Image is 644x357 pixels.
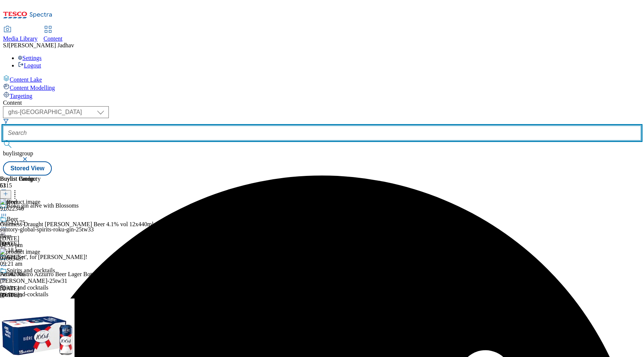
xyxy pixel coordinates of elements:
[3,75,641,83] a: Content Lake
[3,26,38,42] a: Media Library
[9,42,74,48] span: [PERSON_NAME] Jadhav
[3,83,641,91] a: Content Modelling
[10,76,42,83] span: Content Lake
[18,62,41,69] a: Logout
[44,26,63,42] a: Content
[3,35,38,42] span: Media Library
[3,99,641,106] div: Content
[44,35,63,42] span: Content
[3,118,9,124] svg: Search Filters
[3,150,33,157] span: buylistgroup
[3,126,641,140] input: Search
[10,85,55,91] span: Content Modelling
[18,55,42,61] a: Settings
[3,91,641,99] a: Targeting
[10,93,32,99] span: Targeting
[3,161,52,176] button: Stored View
[3,42,9,48] span: SJ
